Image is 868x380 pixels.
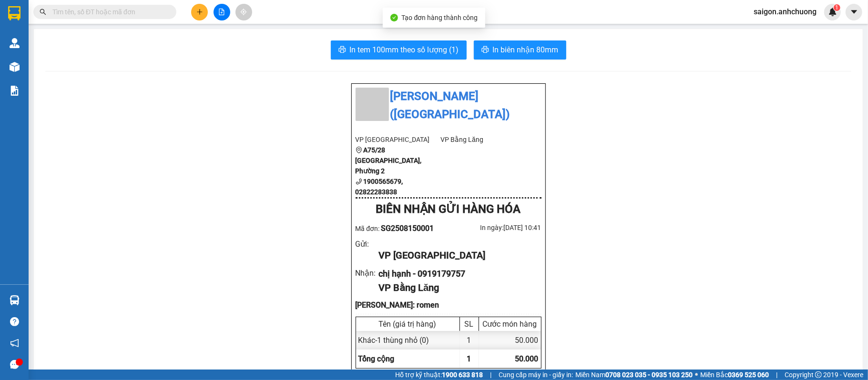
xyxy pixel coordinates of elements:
div: chị hạnh - 0919179757 [378,267,533,280]
div: Cước món hàng [481,320,539,329]
span: SG2508150001 [381,224,434,233]
div: Mã đơn: [356,222,449,234]
span: | [776,370,777,380]
span: copyright [815,371,822,378]
span: 50.000 [515,354,539,363]
button: aim [235,4,252,20]
div: Nhận : [356,267,379,279]
img: warehouse-icon [10,38,20,48]
span: notification [10,339,19,348]
div: [PERSON_NAME]: romen [356,299,541,311]
span: In tem 100mm theo số lượng (1) [350,44,459,56]
button: caret-down [846,4,862,20]
span: Khác - 1 thùng nhỏ (0) [358,336,429,345]
button: printerIn biên nhận 80mm [474,40,566,60]
button: plus [191,4,208,20]
span: In biên nhận 80mm [493,44,559,56]
strong: 0708 023 035 - 0935 103 250 [605,371,693,379]
span: plus [196,9,203,15]
span: saigon.anhchuong [746,6,824,18]
button: printerIn tem 100mm theo số lượng (1) [331,40,467,60]
span: caret-down [850,8,858,16]
li: VP Bằng Lăng [440,134,526,145]
input: Tìm tên, số ĐT hoặc mã đơn [52,7,165,17]
span: printer [338,46,346,55]
div: In ngày: [DATE] 10:41 [449,222,541,233]
div: VP [GEOGRAPHIC_DATA] [378,248,533,263]
span: | [490,370,491,380]
div: 1 [460,331,479,350]
span: Miền Bắc [700,370,769,380]
b: 1900565679, 02822283838 [356,178,403,196]
sup: 1 [834,4,840,11]
img: solution-icon [10,86,20,96]
b: A75/28 [GEOGRAPHIC_DATA], Phường 2 [356,146,422,175]
span: phone [356,178,362,185]
li: [PERSON_NAME] ([GEOGRAPHIC_DATA]) [356,88,541,123]
span: Miền Nam [575,370,693,380]
div: 50.000 [479,331,541,350]
div: VP Bằng Lăng [378,280,533,295]
span: Tổng cộng [358,354,395,363]
span: message [10,360,19,369]
img: warehouse-icon [10,62,20,72]
div: Gửi : [356,238,379,250]
span: ⚪️ [695,373,698,377]
span: question-circle [10,317,19,326]
span: Cung cấp máy in - giấy in: [499,370,573,380]
img: warehouse-icon [10,295,20,305]
span: search [40,9,46,15]
strong: 1900 633 818 [442,371,483,379]
button: file-add [214,4,230,20]
span: environment [356,147,362,153]
div: BIÊN NHẬN GỬI HÀNG HÓA [356,200,541,219]
li: VP [GEOGRAPHIC_DATA] [356,134,441,145]
img: logo-vxr [8,6,20,20]
span: aim [240,9,247,15]
span: 1 [835,4,838,11]
span: check-circle [390,14,398,21]
div: SL [462,320,476,329]
div: Tên (giá trị hàng) [358,320,457,329]
span: file-add [218,9,225,15]
span: 1 [467,354,471,363]
span: Hỗ trợ kỹ thuật: [395,370,483,380]
strong: 0369 525 060 [728,371,769,379]
span: printer [481,46,489,55]
img: icon-new-feature [828,8,837,16]
span: Tạo đơn hàng thành công [402,14,478,21]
